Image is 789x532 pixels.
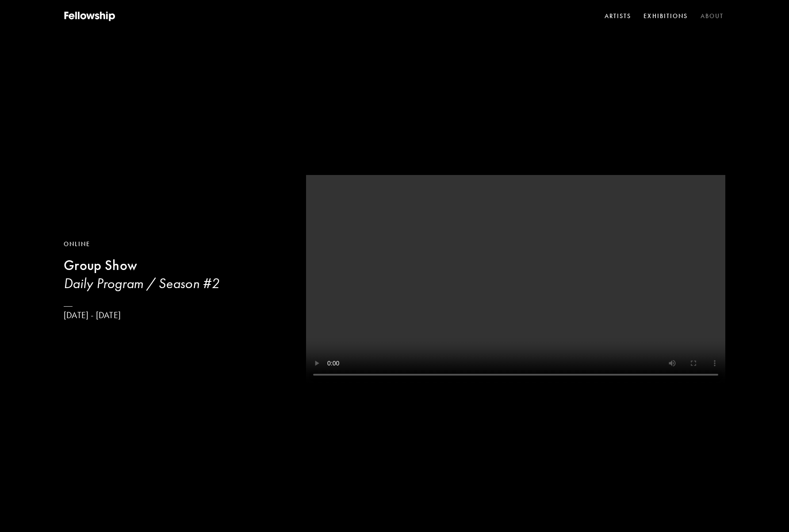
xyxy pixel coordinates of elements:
p: [DATE] - [DATE] [64,310,219,321]
b: Group Show [64,257,137,274]
a: Artists [603,10,633,23]
div: Online [64,239,219,249]
a: About [699,10,726,23]
a: OnlineGroup ShowDaily Program / Season #2[DATE] - [DATE] [64,239,219,321]
h3: Daily Program / Season #2 [64,274,219,292]
a: Exhibitions [642,10,689,23]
